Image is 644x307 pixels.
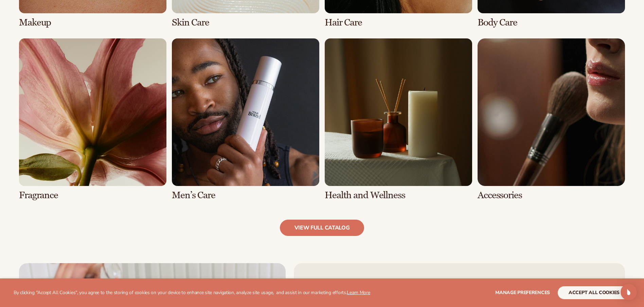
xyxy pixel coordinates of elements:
button: Manage preferences [495,286,550,299]
a: view full catalog [280,220,364,236]
span: Manage preferences [495,289,550,296]
h3: Body Care [478,17,625,28]
div: Open Intercom Messenger [621,284,637,300]
h3: Makeup [19,17,166,28]
div: 6 / 8 [172,38,319,201]
a: Learn More [347,289,370,296]
div: 5 / 8 [19,38,166,201]
div: 8 / 8 [478,38,625,201]
h3: Skin Care [172,17,319,28]
button: accept all cookies [558,286,630,299]
h3: Hair Care [325,17,472,28]
p: By clicking "Accept All Cookies", you agree to the storing of cookies on your device to enhance s... [14,290,370,296]
div: 7 / 8 [325,38,472,201]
